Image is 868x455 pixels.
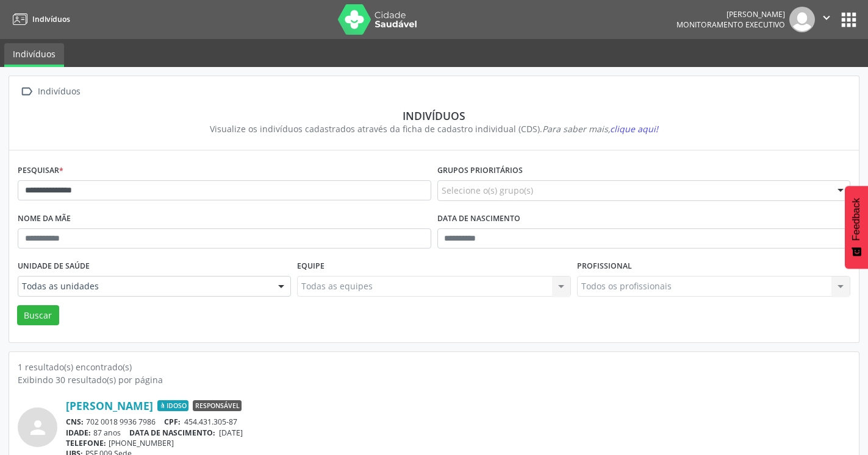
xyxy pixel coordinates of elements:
[32,14,70,24] span: Indivíduos
[4,43,64,67] a: Indivíduos
[789,7,815,32] img: img
[66,438,106,448] span: TELEFONE:
[851,198,862,241] span: Feedback
[66,399,153,412] a: [PERSON_NAME]
[845,186,868,269] button: Feedback - Mostrar pesquisa
[18,83,82,101] a:  Indivíduos
[676,19,785,30] span: Monitoramento Executivo
[610,123,658,135] span: clique aqui!
[157,400,188,411] span: Idoso
[437,161,523,180] label: Grupos prioritários
[66,417,84,427] span: CNS:
[26,109,842,122] div: Indivíduos
[18,257,90,276] label: Unidade de saúde
[820,11,833,24] i: 
[442,184,533,197] span: Selecione o(s) grupo(s)
[66,428,850,438] div: 87 anos
[542,123,658,135] i: Para saber mais,
[18,210,71,228] label: Nome da mãe
[66,428,91,438] span: IDADE:
[193,400,242,411] span: Responsável
[26,122,842,135] div: Visualize os indivíduos cadastrados através da ficha de cadastro individual (CDS).
[219,428,243,438] span: [DATE]
[9,9,70,29] a: Indivíduos
[66,438,850,448] div: [PHONE_NUMBER]
[838,9,859,30] button: apps
[297,257,325,276] label: Equipe
[18,373,850,386] div: Exibindo 30 resultado(s) por página
[815,7,838,32] button: 
[184,417,237,427] span: 454.431.305-87
[577,257,632,276] label: Profissional
[18,83,35,101] i: 
[18,361,850,373] div: 1 resultado(s) encontrado(s)
[129,428,215,438] span: DATA DE NASCIMENTO:
[66,417,850,427] div: 702 0018 9936 7986
[17,305,59,326] button: Buscar
[164,417,181,427] span: CPF:
[35,83,82,101] div: Indivíduos
[22,280,266,292] span: Todas as unidades
[437,210,520,228] label: Data de nascimento
[676,9,785,19] div: [PERSON_NAME]
[18,161,63,180] label: Pesquisar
